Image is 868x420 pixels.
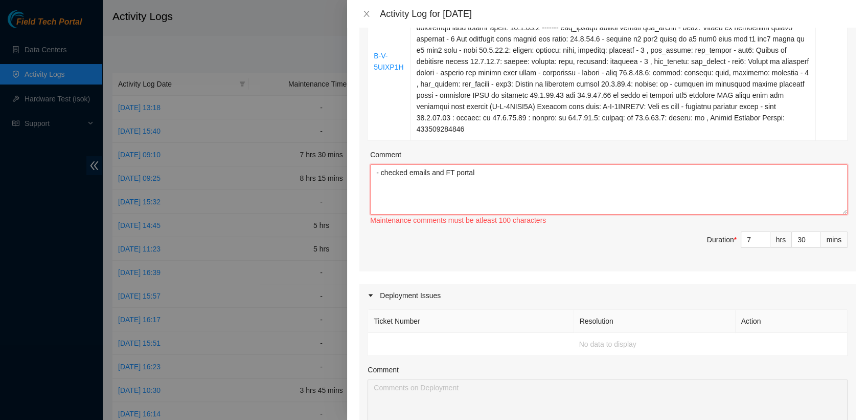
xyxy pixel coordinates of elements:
div: mins [820,232,848,248]
div: Activity Log for [DATE] [380,8,856,19]
span: caret-right [368,292,374,299]
div: hrs [770,232,792,248]
td: No data to display [368,333,848,356]
th: Resolution [574,310,736,333]
button: Close [359,9,374,19]
div: Duration [707,234,737,245]
div: Maintenance comments must be atleast 100 characters [370,215,848,226]
th: Ticket Number [368,310,574,333]
label: Comment [368,364,399,375]
div: Deployment Issues [359,284,856,307]
span: close [362,10,371,18]
label: Comment [370,149,401,160]
th: Action [736,310,848,333]
a: B-V-5UIXP1H [374,52,403,71]
textarea: Comment [370,164,848,215]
